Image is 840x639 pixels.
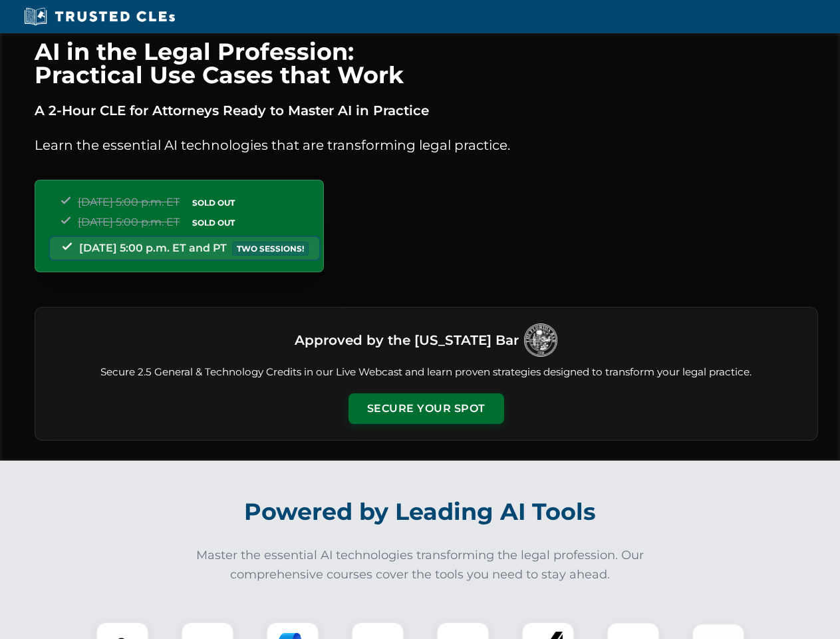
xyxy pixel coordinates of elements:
span: SOLD OUT [188,216,239,230]
p: Secure 2.5 General & Technology Credits in our Live Webcast and learn proven strategies designed ... [51,365,801,380]
button: Secure Your Spot [349,393,504,424]
span: SOLD OUT [188,196,239,210]
span: [DATE] 5:00 p.m. ET [78,216,180,228]
p: A 2-Hour CLE for Attorneys Ready to Master AI in Practice [35,100,818,121]
p: Master the essential AI technologies transforming the legal profession. Our comprehensive courses... [188,546,653,584]
img: Logo [524,323,557,357]
h3: Approved by the [US_STATE] Bar [295,328,519,352]
p: Learn the essential AI technologies that are transforming legal practice. [35,134,818,156]
h2: Powered by Leading AI Tools [52,489,789,535]
img: Trusted CLEs [20,7,179,27]
h1: AI in the Legal Profession: Practical Use Cases that Work [35,40,818,87]
span: [DATE] 5:00 p.m. ET [78,196,180,208]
